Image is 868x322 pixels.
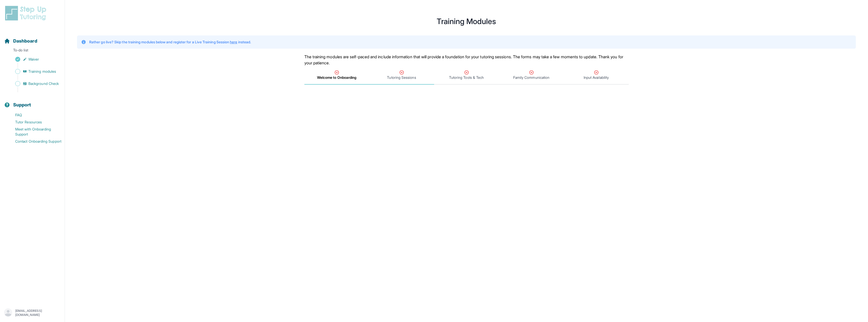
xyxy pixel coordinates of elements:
[4,111,65,119] a: FAQ
[2,29,63,47] button: Dashboard
[28,57,39,62] span: Waiver
[4,68,65,75] a: Training modules
[304,66,629,85] nav: Tabs
[4,126,65,138] a: Meet with Onboarding Support
[4,308,61,317] button: [EMAIL_ADDRESS][DOMAIN_NAME]
[387,75,416,80] span: Tutoring Sessions
[317,75,356,80] span: Welcome to Onboarding
[4,80,65,87] a: Background Check
[28,81,59,86] span: Background Check
[77,18,856,24] h1: Training Modules
[304,54,629,66] p: The training modules are self-paced and include information that will provide a foundation for yo...
[584,75,609,80] span: Input Availability
[4,138,65,145] a: Contact Onboarding Support
[15,309,61,317] p: [EMAIL_ADDRESS][DOMAIN_NAME]
[449,75,484,80] span: Tutoring Tools & Tech
[230,40,237,44] a: here
[13,37,37,45] span: Dashboard
[28,69,56,74] span: Training modules
[4,37,37,45] a: Dashboard
[2,48,63,55] p: To-do list
[13,101,31,108] span: Support
[4,5,49,21] img: logo
[513,75,549,80] span: Family Communication
[4,119,65,126] a: Tutor Resources
[4,56,65,63] a: Waiver
[2,93,63,110] button: Support
[89,40,251,45] p: Rather go live? Skip the training modules below and register for a Live Training Session instead.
